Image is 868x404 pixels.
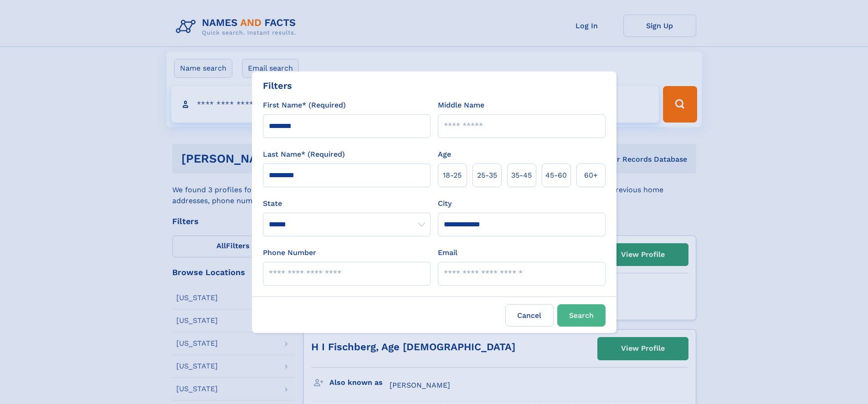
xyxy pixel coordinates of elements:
[505,304,554,327] label: Cancel
[438,198,452,209] label: City
[438,247,457,258] label: Email
[584,170,598,181] span: 60+
[545,170,567,181] span: 45‑60
[557,304,606,327] button: Search
[511,170,532,181] span: 35‑45
[263,149,345,160] label: Last Name* (Required)
[438,100,484,111] label: Middle Name
[263,198,431,209] label: State
[438,149,451,160] label: Age
[263,100,346,111] label: First Name* (Required)
[263,79,292,92] div: Filters
[443,170,462,181] span: 18‑25
[477,170,497,181] span: 25‑35
[263,247,316,258] label: Phone Number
